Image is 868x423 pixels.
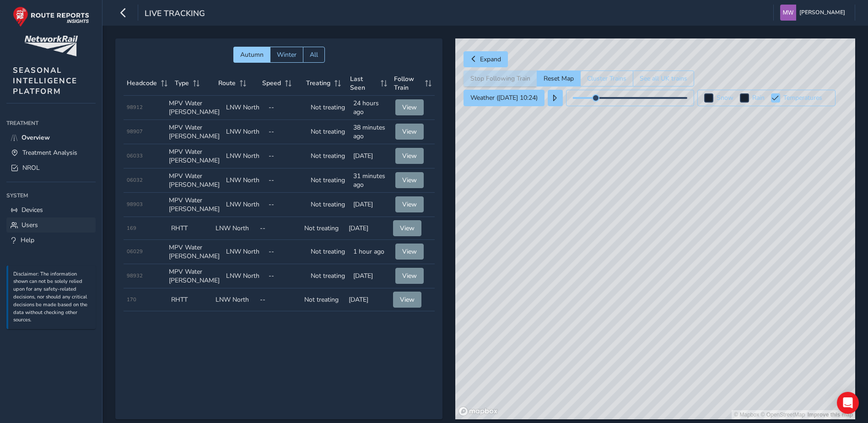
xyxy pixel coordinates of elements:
td: 1 hour ago [350,240,393,264]
span: View [402,152,417,160]
td: Not treating [307,240,350,264]
span: View [402,103,417,112]
span: Winter [277,50,297,59]
button: Reset Map [537,70,580,87]
span: View [402,247,417,256]
label: Temperatures [783,95,822,101]
span: 98907 [127,128,143,135]
button: Weather ([DATE] 10:24) [464,90,545,106]
span: View [402,200,417,209]
td: LNW North [223,168,265,193]
span: View [402,127,417,136]
span: Last Seen [350,75,377,92]
button: View [395,99,424,115]
span: Expand [480,55,501,64]
button: Snow Rain Temperatures [697,90,836,106]
td: -- [265,120,308,144]
button: View [395,148,424,164]
td: -- [265,264,308,288]
td: Not treating [307,96,350,120]
td: LNW North [223,193,265,217]
button: See all UK trains [633,70,694,87]
td: -- [265,96,308,120]
td: Not treating [301,288,345,311]
span: Devices [22,206,43,214]
span: Users [22,221,38,229]
span: View [400,295,415,304]
span: View [400,224,415,233]
td: MPV Water [PERSON_NAME] [166,193,223,217]
td: [DATE] [345,217,390,240]
span: SEASONAL INTELLIGENCE PLATFORM [13,65,77,97]
button: Winter [270,47,303,63]
span: Treatment Analysis [22,148,77,157]
td: Not treating [307,144,350,168]
a: Devices [6,202,96,217]
td: LNW North [223,240,265,264]
button: View [395,196,424,212]
span: 98903 [127,201,143,208]
button: All [303,47,325,63]
span: Route [218,79,236,87]
img: diamond-layout [780,5,796,21]
td: Not treating [307,120,350,144]
td: Not treating [301,217,345,240]
div: Open Intercom Messenger [837,392,859,414]
td: [DATE] [345,288,390,311]
span: Speed [262,79,281,87]
td: LNW North [223,144,265,168]
span: 170 [127,296,136,303]
span: 06032 [127,177,143,184]
td: MPV Water [PERSON_NAME] [166,240,223,264]
td: LNW North [212,288,257,311]
span: [PERSON_NAME] [799,5,845,21]
td: -- [257,288,301,311]
td: [DATE] [350,193,393,217]
td: Not treating [307,168,350,193]
span: 98932 [127,272,143,279]
span: Live Tracking [145,8,205,21]
span: 06029 [127,248,143,255]
button: Autumn [233,47,270,63]
td: Not treating [307,264,350,288]
span: Help [21,236,34,244]
td: -- [265,240,308,264]
span: View [402,271,417,280]
span: 06033 [127,152,143,159]
span: Follow Train [394,75,422,92]
button: View [395,172,424,188]
span: NROL [22,163,40,172]
span: Treating [306,79,330,87]
label: Rain [752,95,765,101]
div: System [6,189,96,202]
td: LNW North [223,264,265,288]
td: 24 hours ago [350,96,393,120]
a: Help [6,233,96,248]
td: MPV Water [PERSON_NAME] [166,144,223,168]
a: Overview [6,130,96,145]
td: -- [257,217,301,240]
td: MPV Water [PERSON_NAME] [166,96,223,120]
button: [PERSON_NAME] [780,5,848,21]
span: View [402,176,417,184]
img: rr logo [13,6,89,27]
a: NROL [6,160,96,175]
td: MPV Water [PERSON_NAME] [166,120,223,144]
span: 98912 [127,104,143,111]
td: MPV Water [PERSON_NAME] [166,264,223,288]
td: [DATE] [350,264,393,288]
a: Users [6,217,96,233]
p: Disclaimer: The information shown can not be solely relied upon for any safety-related decisions,... [13,271,91,325]
td: LNW North [212,217,257,240]
td: -- [265,168,308,193]
a: Treatment Analysis [6,145,96,160]
td: [DATE] [350,144,393,168]
td: 31 minutes ago [350,168,393,193]
img: customer logo [24,36,78,56]
td: MPV Water [PERSON_NAME] [166,168,223,193]
td: -- [265,193,308,217]
td: RHTT [168,288,212,311]
td: LNW North [223,120,265,144]
button: View [393,220,421,236]
td: RHTT [168,217,212,240]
